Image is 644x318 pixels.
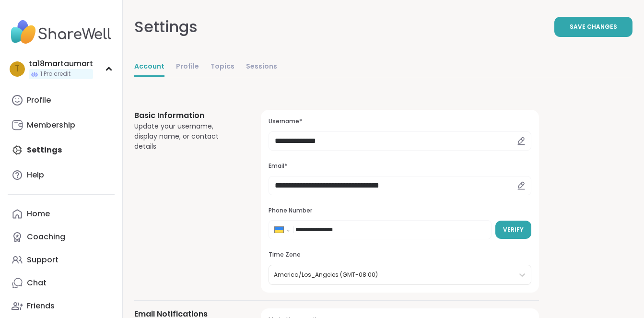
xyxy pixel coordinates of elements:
span: Verify [503,225,524,234]
span: t [15,63,20,75]
a: Account [134,58,164,77]
a: Support [8,248,115,271]
div: Chat [27,278,47,288]
span: 1 Pro credit [40,70,70,78]
a: Profile [176,58,199,77]
h3: Basic Information [134,110,238,121]
h3: Phone Number [269,207,531,215]
a: Home [8,202,115,225]
div: Coaching [27,232,65,242]
button: Save Changes [554,17,632,37]
div: Friends [27,301,55,311]
a: Topics [211,58,234,77]
h3: Time Zone [269,251,531,259]
div: Support [27,255,59,265]
a: Coaching [8,225,115,248]
a: Chat [8,271,115,294]
img: ShareWell Nav Logo [8,15,115,49]
a: Help [8,164,115,187]
button: Verify [495,221,531,239]
a: Sessions [246,58,277,77]
span: Save Changes [570,23,617,31]
div: Home [27,209,50,219]
a: Friends [8,294,115,318]
div: Profile [27,95,51,106]
div: Help [27,170,44,180]
div: Membership [27,120,75,130]
div: ta18martaumart [29,59,93,69]
a: Membership [8,114,115,137]
h3: Email* [269,162,531,170]
div: Update your username, display name, or contact details [134,121,238,152]
h3: Username* [269,118,531,126]
a: Profile [8,89,115,112]
div: Settings [134,15,198,38]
